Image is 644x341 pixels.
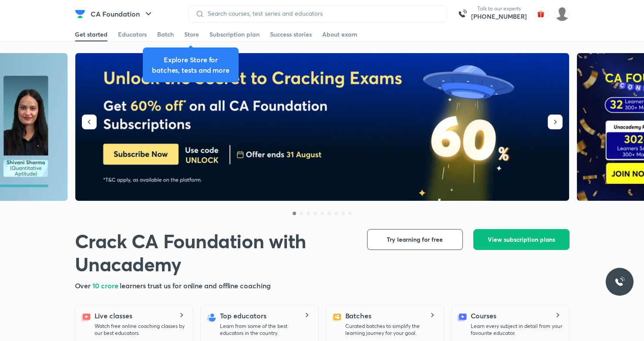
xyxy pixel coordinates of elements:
[454,5,471,23] img: call-us
[75,9,85,19] img: Company Logo
[471,5,527,12] p: Talk to our experts
[345,311,371,321] h5: Batches
[488,235,555,244] span: View subscription plans
[184,30,199,39] div: Store
[209,27,260,41] a: Subscription plan
[85,5,159,23] button: CA Foundation
[534,7,548,21] img: avatar
[75,229,353,276] h1: Crack CA Foundation with Unacademy
[75,30,108,39] div: Get started
[118,27,147,41] a: Educators
[120,281,270,290] span: learners trust us for online and offline coaching
[75,27,108,41] a: Get started
[367,229,463,250] button: Try learning for free
[157,27,174,41] a: Batch
[473,229,570,250] button: View subscription plans
[204,10,439,17] input: Search courses, test series and educators
[345,323,437,337] p: Curated batches to simplify the learning journey for your goal.
[387,235,443,244] span: Try learning for free
[92,281,120,290] span: 10 crore
[94,311,132,321] h5: Live classes
[322,30,357,39] div: About exam
[471,323,562,337] p: Learn every subject in detail from your favourite educator.
[209,30,260,39] div: Subscription plan
[471,311,496,321] h5: Courses
[94,323,186,337] p: Watch free online coaching classes by our best educators.
[220,311,266,321] h5: Top educators
[614,277,625,287] img: ttu
[157,30,174,39] div: Batch
[220,323,311,337] p: Learn from some of the best educators in the country.
[150,54,232,75] div: Explore Store for batches, tests and more
[118,30,147,39] div: Educators
[270,30,312,39] div: Success stories
[555,7,570,21] img: sakshi Pathak
[471,12,527,21] a: [PHONE_NUMBER]
[270,27,312,41] a: Success stories
[75,281,93,290] span: Over
[322,27,357,41] a: About exam
[184,27,199,41] a: Store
